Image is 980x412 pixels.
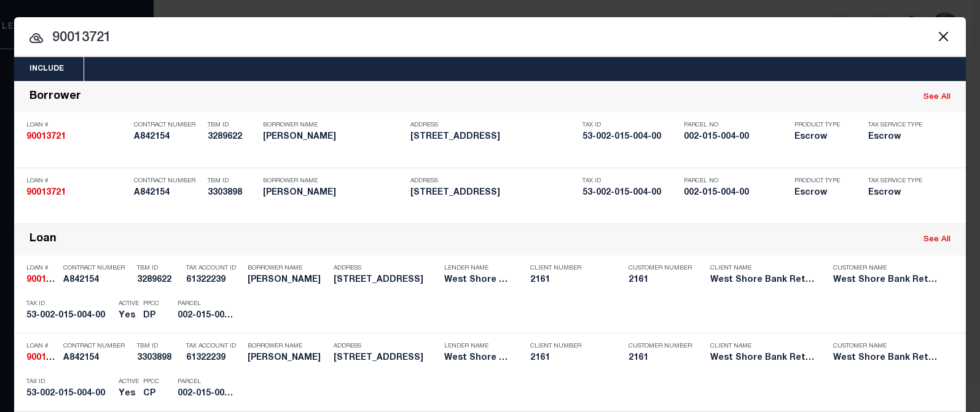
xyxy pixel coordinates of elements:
p: Borrower Name [248,265,327,272]
p: Loan # [26,177,128,185]
p: Contract Number [63,265,131,272]
h5: Yes [119,311,137,321]
p: TBM ID [208,177,257,185]
h5: 45 N MAPLE RD BRANCH MI 494029216 [410,188,576,198]
h5: A842154 [63,353,131,363]
p: Loan # [26,265,57,272]
p: Parcel No [684,177,788,185]
p: Address [410,177,576,185]
button: Include [14,57,79,81]
p: Loan # [26,343,57,350]
p: Borrower Name [248,343,327,350]
p: Parcel [178,300,233,308]
h5: 53-002-015-004-00 [26,389,112,399]
p: Tax ID [582,177,678,185]
h5: BECKY S LEDERER [263,132,404,142]
h5: 45 N MAPLE RD BRANCH MI 494029216 [334,275,438,286]
h5: 45 N MAPLE RD BRANCH MI 494029216 [410,132,576,142]
h5: 2161 [530,353,610,363]
p: Tax ID [26,378,112,386]
input: Start typing... [14,28,966,49]
p: Contract Number [63,343,131,350]
h5: 61322239 [186,353,241,363]
h5: West Shore Bank Retail [833,353,938,363]
button: Close [935,28,951,44]
p: Tax Service Type [868,177,930,185]
p: Customer Number [629,265,692,272]
strong: 90013721 [26,133,66,141]
h5: DP [143,311,159,321]
p: Tax Account ID [186,343,241,350]
p: Active [119,300,139,308]
p: Parcel No [684,122,788,129]
h5: A842154 [134,132,202,142]
p: Client Number [530,343,610,350]
h5: 90013721 [26,353,57,363]
p: PPCC [143,378,159,386]
strong: 90013721 [26,276,66,284]
p: Active [119,378,139,386]
h5: West Shore Bank Retail [444,353,512,363]
h5: West Shore Bank Retail [710,353,815,363]
p: Lender Name [444,265,512,272]
div: Borrower [29,90,81,104]
h5: 45 N MAPLE RD BRANCH MI 494029216 [334,353,438,363]
h5: 90013721 [26,275,57,286]
h5: 2161 [530,275,610,286]
h5: A842154 [134,188,202,198]
p: Tax Account ID [186,265,241,272]
h5: Yes [119,389,137,399]
h5: BECKY LEDERER [248,275,327,286]
a: See All [923,236,951,244]
p: Address [334,265,438,272]
h5: CP [143,389,159,399]
h5: Escrow [794,188,850,198]
h5: 002-015-004-00 [684,132,788,142]
p: Borrower Name [263,122,404,129]
h5: 61322239 [186,275,241,286]
p: Product Type [794,122,850,129]
strong: 90013721 [26,354,66,362]
h5: West Shore Bank Retail [710,275,815,286]
p: Tax Service Type [868,122,930,129]
h5: 53-002-015-004-00 [26,311,112,321]
p: PPCC [143,300,159,308]
h5: Escrow [794,132,850,142]
h5: 3289622 [208,132,257,142]
h5: 3303898 [208,188,257,198]
p: Address [410,122,576,129]
p: Borrower Name [263,177,404,185]
h5: 3289622 [137,275,180,286]
strong: 90013721 [26,189,66,197]
p: Tax ID [582,122,678,129]
a: See All [923,93,951,101]
p: TBM ID [137,343,180,350]
h5: 002-015-004-00 [684,188,788,198]
h5: Escrow [868,132,930,142]
h5: A842154 [63,275,131,286]
p: Client Name [710,343,815,350]
p: Parcel [178,378,233,386]
h5: 3303898 [137,353,180,363]
h5: 002-015-004-00 [178,389,233,399]
p: TBM ID [137,265,180,272]
p: Customer Name [833,343,938,350]
h5: 53-002-015-004-00 [582,132,678,142]
h5: 2161 [629,353,690,363]
p: Client Name [710,265,815,272]
h5: 90013721 [26,132,128,142]
p: Customer Number [629,343,692,350]
p: TBM ID [208,122,257,129]
h5: 90013721 [26,188,128,198]
p: Tax ID [26,300,112,308]
p: Lender Name [444,343,512,350]
p: Contract Number [134,177,202,185]
h5: 53-002-015-004-00 [582,188,678,198]
h5: West Shore Bank Retail [444,275,512,286]
h5: West Shore Bank Retail [833,275,938,286]
p: Product Type [794,177,850,185]
h5: BECKY LEDERER [248,353,327,363]
div: Loan [29,233,57,247]
h5: Escrow [868,188,930,198]
p: Address [334,343,438,350]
